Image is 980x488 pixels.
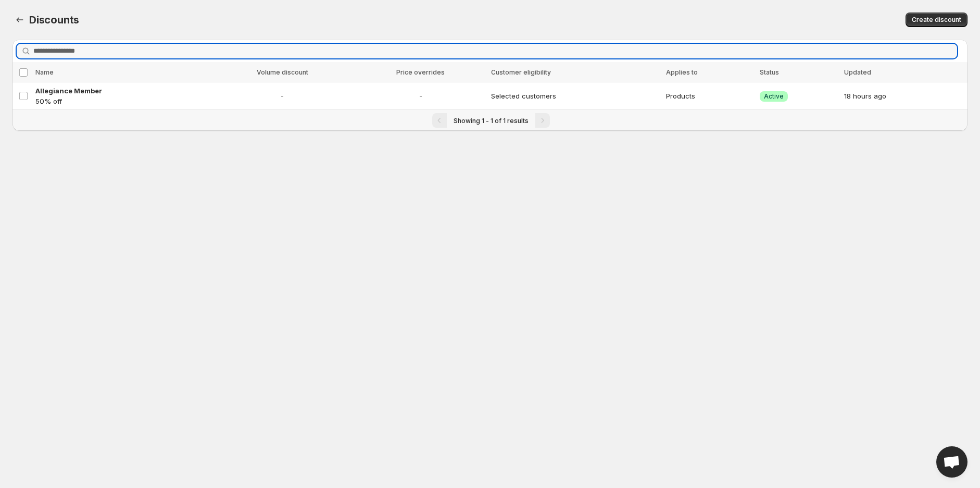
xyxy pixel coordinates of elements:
span: Customer eligibility [491,68,551,76]
td: Products [663,82,756,110]
span: Name [35,68,54,76]
span: Allegiance Member [35,87,102,95]
span: Status [760,68,779,76]
button: Back to dashboard [12,13,27,27]
span: Discounts [29,14,79,26]
td: 18 hours ago [841,82,968,110]
a: Allegiance Member [35,86,208,96]
a: Open chat [936,446,968,478]
span: Price overrides [396,68,445,76]
span: Applies to [666,68,698,76]
nav: Pagination [12,109,968,131]
td: Selected customers [488,82,663,110]
button: Create discount [906,13,968,27]
span: - [215,91,350,101]
span: Active [764,92,784,101]
p: 50% off [35,96,208,106]
span: Create discount [912,16,961,24]
span: Volume discount [257,68,308,76]
span: - [357,91,485,101]
span: Showing 1 - 1 of 1 results [454,117,529,125]
span: Updated [844,68,871,76]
